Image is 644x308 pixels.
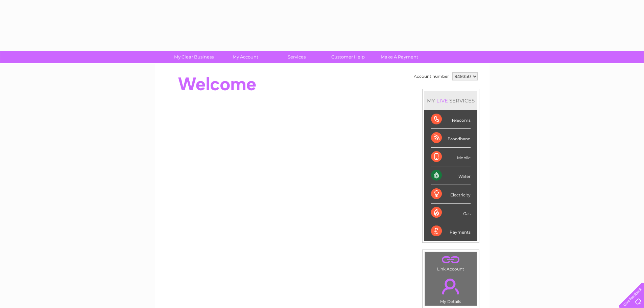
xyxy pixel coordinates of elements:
[431,148,471,166] div: Mobile
[425,252,477,273] td: Link Account
[425,273,477,306] td: My Details
[372,51,427,63] a: Make A Payment
[431,185,471,204] div: Electricity
[435,97,449,104] div: LIVE
[431,110,471,129] div: Telecoms
[427,275,475,298] a: .
[431,222,471,240] div: Payments
[217,51,273,63] a: My Account
[320,51,376,63] a: Customer Help
[269,51,325,63] a: Services
[424,91,477,110] div: MY SERVICES
[431,204,471,222] div: Gas
[427,254,475,266] a: .
[166,51,222,63] a: My Clear Business
[431,129,471,147] div: Broadband
[431,166,471,185] div: Water
[412,71,451,82] td: Account number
